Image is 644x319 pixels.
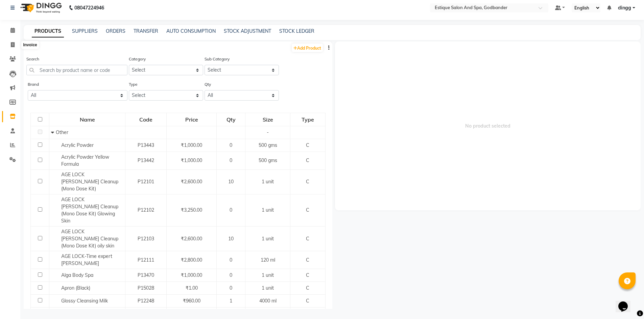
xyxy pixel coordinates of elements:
span: C [306,236,309,242]
span: AGE LOCK [PERSON_NAME] Cleanup (Mono Dose Kit) Glowing Skin [61,196,118,224]
span: P15028 [138,285,154,291]
a: Add Product [292,44,323,52]
a: STOCK ADJUSTMENT [224,28,271,34]
div: Name [50,113,125,126]
span: 10 [228,236,234,242]
div: Invoice [21,41,39,49]
span: ₹2,600.00 [181,236,202,242]
span: 0 [230,272,232,278]
span: C [306,272,309,278]
span: AGE LOCK-Time expert [PERSON_NAME] [61,253,112,266]
span: 0 [230,257,232,263]
span: C [306,298,309,304]
span: AGE LOCK [PERSON_NAME] Cleanup (Mono Dose Kit) oily skin [61,229,118,249]
div: Qty [217,113,245,126]
a: TRANSFER [134,28,158,34]
span: C [306,257,309,263]
label: Type [129,81,138,87]
a: ORDERS [106,28,125,34]
span: P12103 [138,236,154,242]
span: ₹1.00 [186,285,198,291]
span: 1 [230,298,232,304]
span: ₹1,000.00 [181,157,202,163]
a: AUTO CONSUMPTION [166,28,216,34]
span: - [267,129,269,135]
span: 0 [230,285,232,291]
span: ₹960.00 [183,298,200,304]
span: 1 unit [262,207,274,213]
span: 500 gms [259,157,277,163]
span: Acrylic Powder Yellow Formula [61,154,109,167]
iframe: chat widget [616,292,637,312]
span: 1 unit [262,285,274,291]
label: Category [129,56,146,62]
div: Code [126,113,166,126]
span: Glossy Cleansing Milk [61,298,108,304]
div: Size [246,113,290,126]
label: Brand [28,81,39,87]
span: No product selected [335,42,641,210]
label: Sub Category [205,56,230,62]
span: P12248 [138,298,154,304]
span: 4000 ml [259,298,277,304]
span: Acrylic Powder [61,142,94,148]
span: C [306,179,309,185]
label: Qty [205,81,211,87]
span: 10 [228,179,234,185]
span: ₹1,000.00 [181,272,202,278]
span: 1 unit [262,272,274,278]
a: PRODUCTS [32,25,64,37]
span: Alga Body Spa [61,272,93,278]
label: Search [26,56,39,62]
span: C [306,285,309,291]
span: 1 unit [262,179,274,185]
div: Price [167,113,216,126]
span: C [306,207,309,213]
span: dingg [618,4,631,11]
span: P12101 [138,179,154,185]
span: Collapse Row [51,129,56,135]
span: P12102 [138,207,154,213]
span: P13442 [138,157,154,163]
span: ₹2,600.00 [181,179,202,185]
span: ₹2,800.00 [181,257,202,263]
span: C [306,142,309,148]
a: SUPPLIERS [72,28,98,34]
span: 0 [230,157,232,163]
div: Type [291,113,325,126]
span: P13443 [138,142,154,148]
span: 0 [230,207,232,213]
input: Search by product name or code [26,65,127,75]
span: 500 gms [259,142,277,148]
span: Other [56,129,68,135]
span: P13470 [138,272,154,278]
span: 1 unit [262,236,274,242]
span: C [306,157,309,163]
span: Apron (Black) [61,285,90,291]
a: STOCK LEDGER [279,28,314,34]
span: P12111 [138,257,154,263]
span: 120 ml [261,257,275,263]
span: 0 [230,142,232,148]
span: ₹1,000.00 [181,142,202,148]
span: AGE LOCK [PERSON_NAME] Cleanup (Mono Dose Kit) [61,171,118,192]
span: ₹3,250.00 [181,207,202,213]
